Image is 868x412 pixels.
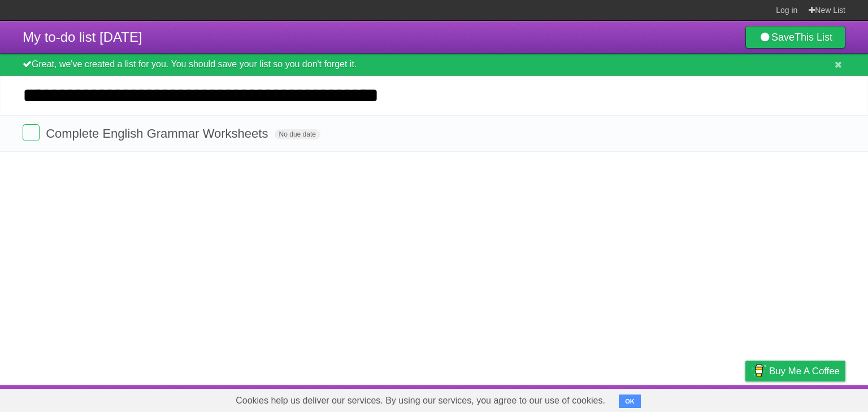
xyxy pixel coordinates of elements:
span: Complete English Grammar Worksheets [46,126,271,141]
label: Done [23,124,40,141]
span: My to-do list [DATE] [23,29,142,45]
a: Developers [632,388,678,409]
span: Cookies help us deliver our services. By using our services, you agree to our use of cookies. [224,389,617,412]
a: Privacy [731,388,760,409]
a: Buy me a coffee [745,361,845,382]
b: This List [795,32,832,43]
a: SaveThis List [745,26,845,49]
a: Suggest a feature [774,388,845,409]
button: OK [619,395,641,408]
a: Terms [692,388,717,409]
img: Buy me a coffee [751,361,766,380]
a: About [595,388,619,409]
span: Buy me a coffee [769,361,840,381]
span: No due date [275,129,320,139]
